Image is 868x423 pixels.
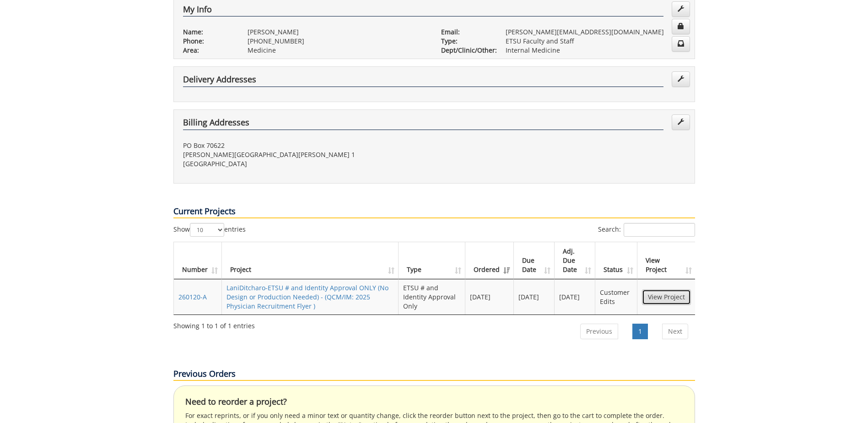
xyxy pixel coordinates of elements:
[185,397,683,407] h4: Need to reorder a project?
[662,324,688,339] a: Next
[465,242,514,279] th: Ordered: activate to sort column ascending
[173,318,255,331] div: Showing 1 to 1 of 1 entries
[595,242,637,279] th: Status: activate to sort column ascending
[248,37,427,46] p: [PHONE_NUMBER]
[514,242,555,279] th: Due Date: activate to sort column ascending
[173,368,695,381] p: Previous Orders
[183,159,427,168] p: [GEOGRAPHIC_DATA]
[183,150,427,159] p: [PERSON_NAME][GEOGRAPHIC_DATA][PERSON_NAME] 1
[555,242,595,279] th: Adj. Due Date: activate to sort column ascending
[642,289,691,305] a: View Project
[173,223,246,237] label: Show entries
[226,283,388,310] a: LaniDitcharo-ETSU # and Identity Approval ONLY (No Design or Production Needed) - (QCM/IM: 2025 P...
[672,71,690,87] a: Edit Addresses
[183,141,427,150] p: PO Box 70622
[672,1,690,17] a: Edit Info
[465,279,514,315] td: [DATE]
[506,27,685,37] p: [PERSON_NAME][EMAIL_ADDRESS][DOMAIN_NAME]
[632,324,648,339] a: 1
[399,242,465,279] th: Type: activate to sort column ascending
[506,46,685,55] p: Internal Medicine
[183,5,663,17] h4: My Info
[595,279,637,315] td: Customer Edits
[637,242,695,279] th: View Project: activate to sort column ascending
[580,324,618,339] a: Previous
[248,46,427,55] p: Medicine
[672,19,690,34] a: Change Password
[598,223,695,237] label: Search:
[173,206,695,218] p: Current Projects
[506,37,685,46] p: ETSU Faculty and Staff
[624,223,695,237] input: Search:
[441,37,492,46] p: Type:
[222,242,399,279] th: Project: activate to sort column ascending
[178,293,207,301] a: 260120-A
[555,279,595,315] td: [DATE]
[399,279,465,315] td: ETSU # and Identity Approval Only
[514,279,555,315] td: [DATE]
[672,114,690,130] a: Edit Addresses
[183,118,663,130] h4: Billing Addresses
[441,27,492,37] p: Email:
[248,27,427,37] p: [PERSON_NAME]
[183,46,234,55] p: Area:
[190,223,224,237] select: Showentries
[183,37,234,46] p: Phone:
[672,36,690,52] a: Change Communication Preferences
[183,75,663,87] h4: Delivery Addresses
[183,27,234,37] p: Name:
[174,242,222,279] th: Number: activate to sort column ascending
[441,46,492,55] p: Dept/Clinic/Other:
